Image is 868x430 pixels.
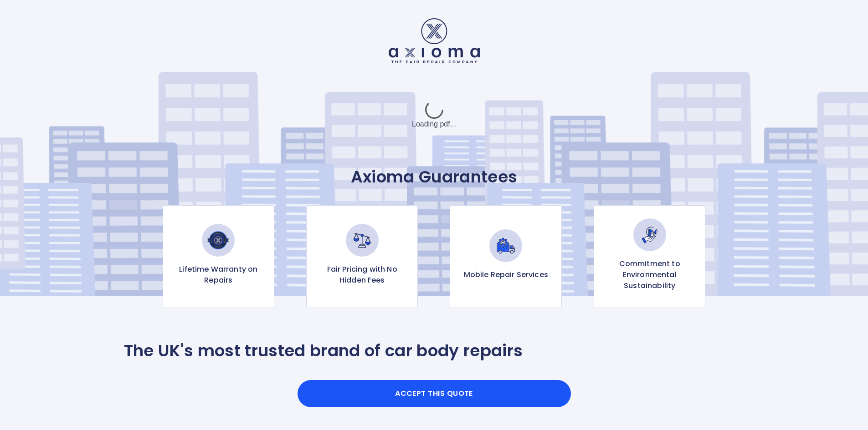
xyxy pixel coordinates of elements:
[464,269,548,280] p: Mobile Repair Services
[601,258,698,291] p: Commitment to Environmental Sustainability
[633,218,666,251] img: Commitment to Environmental Sustainability
[124,341,523,361] p: The UK's most trusted brand of car body repairs
[298,380,571,407] button: Accept this Quote
[346,224,379,257] img: Fair Pricing with No Hidden Fees
[124,167,745,187] p: Axioma Guarantees
[314,264,410,286] p: Fair Pricing with No Hidden Fees
[489,229,522,262] img: Mobile Repair Services
[389,18,480,63] img: Logo
[366,92,503,138] div: Loading pdf...
[170,264,267,286] p: Lifetime Warranty on Repairs
[202,224,235,257] img: Lifetime Warranty on Repairs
